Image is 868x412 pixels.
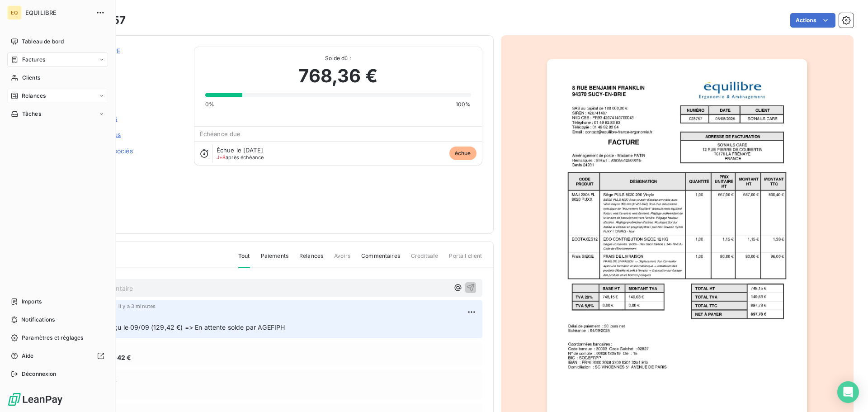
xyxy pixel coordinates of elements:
[217,155,264,160] span: après échéance
[334,252,350,267] span: Avoirs
[205,100,214,109] span: 0%
[118,303,156,309] span: il y a 3 minutes
[7,5,22,20] div: EQ
[205,54,471,62] span: Solde dû :
[361,252,400,267] span: Commentaires
[25,9,90,16] span: EQUILIBRE
[22,38,64,46] span: Tableau de bord
[837,381,859,403] div: Open Intercom Messenger
[449,252,482,267] span: Portail client
[22,298,42,306] span: Imports
[217,154,226,161] span: J+8
[22,92,46,100] span: Relances
[298,62,377,90] span: 768,36 €
[261,252,288,267] span: Paiements
[238,252,250,268] span: Tout
[60,323,285,331] span: Acompte 30 % reçu le 09/09 (129,42 €) => En attente solde par AGEFIPH
[200,130,241,137] span: Échéance due
[22,56,45,64] span: Factures
[22,110,41,118] span: Tâches
[411,252,439,267] span: Creditsafe
[456,100,471,109] span: 100%
[22,370,57,378] span: Déconnexion
[104,353,131,362] span: 129,42 €
[7,392,63,407] img: Logo LeanPay
[449,147,476,160] span: échue
[21,316,55,324] span: Notifications
[22,352,34,360] span: Aide
[790,13,835,28] button: Actions
[217,147,263,154] span: Échue le [DATE]
[299,252,323,267] span: Relances
[7,349,108,363] a: Aide
[22,74,40,82] span: Clients
[22,334,83,342] span: Paramètres et réglages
